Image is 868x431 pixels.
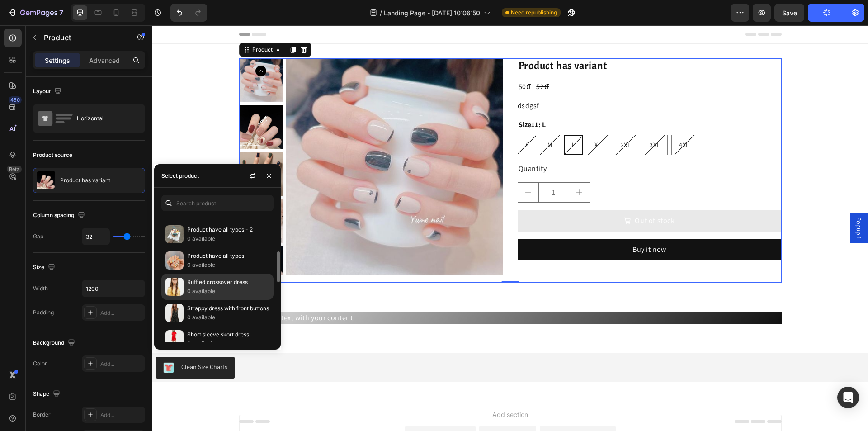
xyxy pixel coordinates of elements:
[33,261,57,274] div: Size
[386,157,417,177] input: quantity
[380,8,382,18] span: /
[165,225,184,243] img: collections
[365,137,629,150] div: Quantity
[336,384,379,394] span: Add section
[44,32,121,43] p: Product
[365,55,380,68] div: 50₫
[33,209,87,222] div: Column spacing
[165,304,184,322] img: collections
[417,157,437,177] button: increment
[511,9,557,17] span: Need republishing
[82,280,145,297] input: Auto
[442,115,449,123] span: XL
[45,56,70,65] p: Settings
[395,115,400,123] span: M
[103,232,114,243] button: Carousel Next Arrow
[383,55,397,68] div: 52₫
[384,8,480,18] span: Landing Page - [DATE] 10:06:50
[373,115,377,123] span: S
[161,195,274,211] input: Search in Settings & Advanced
[480,219,514,230] div: Buy it now
[33,284,48,293] div: Width
[100,411,143,419] div: Add...
[100,309,143,317] div: Add...
[482,190,522,201] div: Out of stock
[187,251,269,260] p: Product have all types
[837,387,859,408] div: Open Intercom Messenger
[468,115,479,123] span: 2XL
[170,4,207,22] div: Undo/Redo
[77,108,132,129] div: Horizontal
[33,151,72,159] div: Product source
[187,234,269,243] p: 0 available
[165,251,184,270] img: collections
[702,192,711,214] span: Popup 1
[33,411,51,419] div: Border
[60,177,110,184] p: Product has variant
[9,96,22,104] div: 450
[89,56,120,65] p: Advanced
[4,332,82,353] button: Clean Size Charts
[165,330,184,348] img: collections
[365,213,629,235] button: Buy it now
[497,115,508,123] span: 3XL
[33,85,63,98] div: Layout
[365,76,387,85] p: dsdgsf
[33,232,43,241] div: Gap
[87,286,629,299] div: Replace this text with your content
[37,171,55,189] img: product feature img
[33,337,77,349] div: Background
[187,330,269,339] p: Short sleeve skort dress
[527,115,537,123] span: 4XL
[187,304,269,313] p: Strappy dress with front buttons
[33,308,54,317] div: Padding
[782,9,797,17] span: Save
[152,25,868,431] iframe: Design area
[420,115,423,123] span: L
[4,4,67,22] button: 7
[187,225,269,234] p: Product have all types - 2
[774,4,804,22] button: Save
[187,313,269,322] p: 0 available
[33,388,62,400] div: Shape
[365,185,629,206] button: Out of stock
[98,20,122,28] div: Product
[33,360,47,368] div: Color
[366,157,386,177] button: decrement
[187,278,269,287] p: Ruffled crossover dress
[187,339,269,348] p: 0 available
[365,33,629,48] h2: Product has variant
[7,166,22,173] div: Beta
[187,260,269,270] p: 0 available
[103,40,114,51] button: Carousel Back Arrow
[29,337,75,346] div: Clean Size Charts
[165,278,184,296] img: collections
[100,360,143,368] div: Add...
[59,7,63,18] p: 7
[365,93,394,106] legend: Size11: L
[82,228,109,245] input: Auto
[187,287,269,296] p: 0 available
[161,172,199,180] div: Select product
